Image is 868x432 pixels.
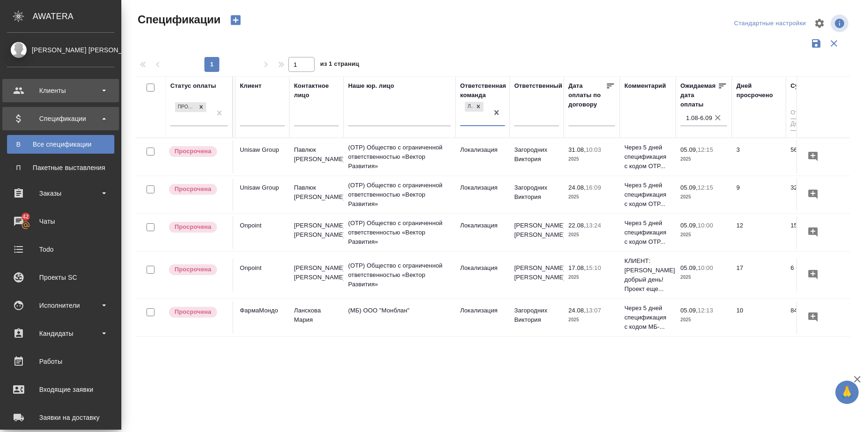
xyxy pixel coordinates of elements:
[680,192,727,202] p: 2025
[240,81,261,91] div: Клиент
[568,81,606,109] div: Дата оплаты по договору
[510,141,564,173] td: Загородних Виктория
[7,84,114,98] div: Клиенты
[807,35,825,52] button: Сохранить фильтры
[786,216,842,249] td: 15 754,20 ₽
[568,155,615,164] p: 2025
[698,222,713,229] p: 10:00
[624,219,671,247] p: Через 5 дней спецификация с кодом OTP...
[289,178,343,211] td: Павлюк [PERSON_NAME]
[2,238,119,261] a: Todo
[294,81,339,100] div: Контактное лицо
[680,315,727,325] p: 2025
[786,301,842,334] td: 840,00 ₽
[736,81,781,100] div: Дней просрочено
[732,259,786,291] td: 17
[791,81,811,91] div: Сумма
[7,158,114,177] a: ППакетные выставления
[7,382,114,397] div: Входящие заявки
[343,301,455,334] td: (МБ) ООО "Монблан"
[343,176,455,213] td: (OTP) Общество с ограниченной ответственностью «Вектор Развития»
[175,184,211,194] p: Просрочена
[568,146,586,153] p: 31.08,
[12,140,110,149] div: Все спецификации
[343,138,455,176] td: (OTP) Общество с ограниченной ответственностью «Вектор Развития»
[680,273,727,282] p: 2025
[7,354,114,368] div: Работы
[7,326,114,340] div: Кандидаты
[174,101,207,113] div: Просрочена
[455,301,510,334] td: Локализация
[135,12,221,27] span: Спецификации
[455,259,510,291] td: Локализация
[240,145,285,155] p: Unisaw Group
[455,141,510,173] td: Локализация
[624,181,671,209] p: Через 5 дней спецификация с кодом OTP...
[808,12,831,35] span: Настроить таблицу
[175,222,211,232] p: Просрочена
[7,45,114,55] div: [PERSON_NAME] [PERSON_NAME]
[455,178,510,211] td: Локализация
[835,381,859,404] button: 🙏
[170,81,216,91] div: Статус оплаты
[7,298,114,312] div: Исполнители
[175,265,211,274] p: Просрочена
[791,119,837,130] input: До
[455,216,510,249] td: Локализация
[2,210,119,233] a: 42Чаты
[2,378,119,401] a: Входящие заявки
[680,307,698,314] p: 05.09,
[2,406,119,429] a: Заявки на доставку
[825,35,843,52] button: Сбросить фильтры
[33,7,121,26] div: AWATERA
[839,382,855,402] span: 🙏
[510,178,564,211] td: Загородних Виктория
[698,146,713,153] p: 12:15
[786,141,842,173] td: 56 418,24 ₽
[7,411,114,425] div: Заявки на доставку
[2,266,119,289] a: Проекты SC
[348,81,394,91] div: Наше юр. лицо
[624,256,671,294] p: КЛИЕНТ: [PERSON_NAME], добрый день! Проект еще...
[732,141,786,173] td: 3
[289,301,343,334] td: Ланскова Мария
[680,184,698,191] p: 05.09,
[791,107,837,119] input: От
[289,141,343,173] td: Павлюк [PERSON_NAME]
[7,270,114,284] div: Проекты SC
[175,147,211,156] p: Просрочена
[17,212,35,221] span: 42
[568,192,615,202] p: 2025
[343,256,455,294] td: (OTP) Общество с ограниченной ответственностью «Вектор Развития»
[510,259,564,291] td: [PERSON_NAME] [PERSON_NAME]
[289,259,343,291] td: [PERSON_NAME] [PERSON_NAME]
[7,242,114,256] div: Todo
[568,315,615,325] p: 2025
[680,222,698,229] p: 05.09,
[2,350,119,373] a: Работы
[12,163,110,172] div: Пакетные выставления
[786,259,842,291] td: 6 514,20 ₽
[240,306,285,315] p: ФармаМондо
[831,14,850,32] span: Посмотреть информацию
[224,12,247,28] button: Создать
[568,307,586,314] p: 24.08,
[343,214,455,251] td: (OTP) Общество с ограниченной ответственностью «Вектор Развития»
[586,222,601,229] p: 13:24
[732,301,786,334] td: 10
[7,135,114,154] a: ВВсе спецификации
[289,216,343,249] td: [PERSON_NAME] [PERSON_NAME]
[320,58,359,72] span: из 1 страниц
[786,178,842,211] td: 32 441,38 ₽
[680,230,727,240] p: 2025
[698,264,713,271] p: 10:00
[732,16,808,31] div: split button
[460,81,506,100] div: Ответственная команда
[175,102,196,112] div: Просрочена
[175,307,211,317] p: Просрочена
[514,81,562,91] div: Ответственный
[732,216,786,249] td: 12
[680,264,698,271] p: 05.09,
[240,183,285,192] p: Unisaw Group
[510,301,564,334] td: Загородних Виктория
